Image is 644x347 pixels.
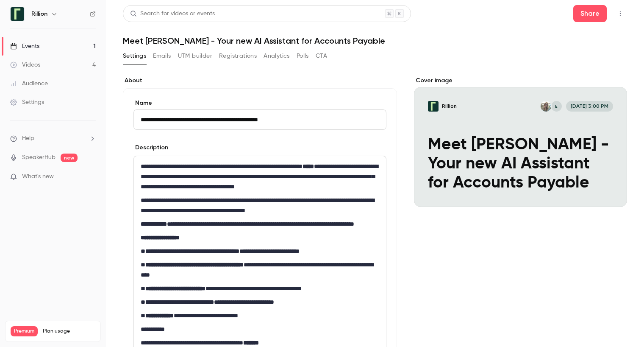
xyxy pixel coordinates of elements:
span: new [61,154,78,162]
button: Analytics [264,49,290,63]
button: Share [573,5,607,22]
div: Settings [10,98,44,106]
span: Premium [11,326,38,336]
button: Polls [297,49,309,63]
label: Description [133,143,168,152]
button: UTM builder [178,49,212,63]
h1: Meet [PERSON_NAME] - Your new AI Assistant for Accounts Payable [123,36,627,46]
li: help-dropdown-opener [10,134,96,143]
label: Name [133,99,386,107]
label: About [123,76,397,85]
img: Rillion [11,7,24,21]
div: Videos [10,61,40,69]
button: CTA [316,49,327,63]
button: Emails [153,49,171,63]
button: Settings [123,49,146,63]
button: Registrations [219,49,257,63]
span: What's new [22,172,54,181]
div: Audience [10,79,48,88]
div: Search for videos or events [130,9,215,18]
iframe: Noticeable Trigger [86,173,96,181]
section: Cover image [414,76,627,207]
h6: Rillion [31,10,47,18]
span: Help [22,134,34,143]
span: Plan usage [43,328,95,335]
div: Events [10,42,39,50]
label: Cover image [414,76,627,85]
a: SpeakerHub [22,153,56,162]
